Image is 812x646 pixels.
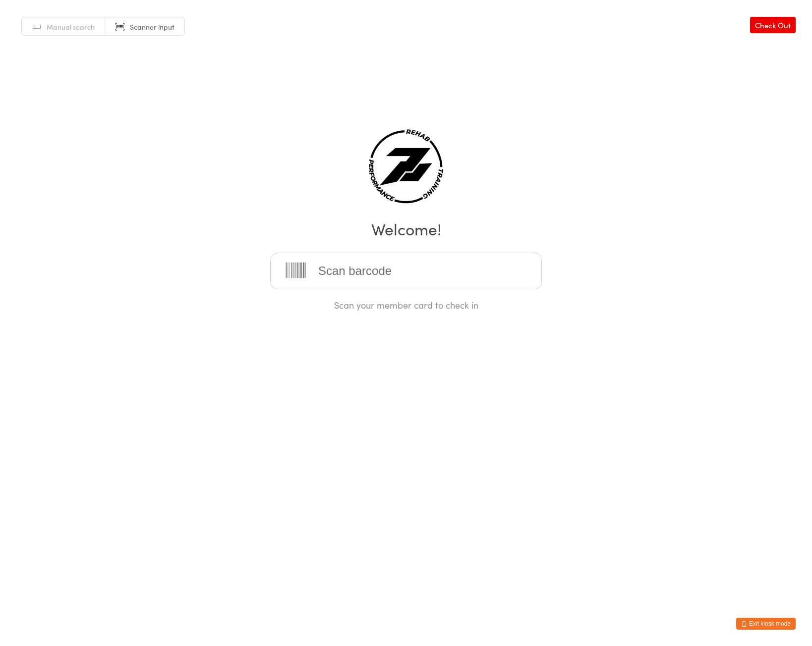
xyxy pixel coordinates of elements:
div: Scan your member card to check in [270,299,542,311]
a: Check Out [750,17,796,33]
h2: Welcome! [10,217,802,240]
button: Exit kiosk mode [736,618,796,630]
input: Scan barcode [270,253,542,289]
span: Manual search [47,22,95,32]
img: ZNTH Rehab & Training Centre [369,129,443,204]
span: Scanner input [130,22,174,32]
